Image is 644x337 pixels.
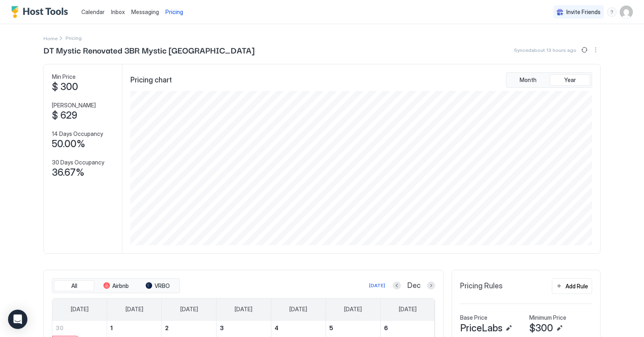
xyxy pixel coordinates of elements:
[131,8,159,16] a: Messaging
[63,298,97,320] a: Sunday
[326,321,380,335] a: December 5, 2025
[71,282,77,290] span: All
[580,45,589,55] button: Sync prices
[52,159,104,166] span: 30 Days Occupancy
[138,280,178,292] button: VRBO
[566,8,601,16] span: Invite Friends
[344,306,362,313] span: [DATE]
[172,298,206,320] a: Tuesday
[165,8,183,16] span: Pricing
[81,8,105,16] a: Calendar
[552,278,592,294] button: Add Rule
[162,321,216,335] a: December 2, 2025
[217,321,271,335] a: December 3, 2025
[52,109,77,121] span: $ 629
[56,325,64,331] span: 30
[52,73,76,80] span: Min Price
[43,44,254,56] span: DT Mystic Renovated 3BR Mystic [GEOGRAPHIC_DATA]
[52,130,103,138] span: 14 Days Occupancy
[529,314,566,321] span: Minimum Price
[460,282,503,291] span: Pricing Rules
[110,325,113,331] span: 1
[227,298,260,320] a: Wednesday
[369,282,385,289] div: [DATE]
[111,8,125,16] a: Inbox
[43,35,58,41] span: Home
[111,8,125,15] span: Inbox
[514,47,576,53] span: Synced about 13 hours ago
[155,282,170,290] span: VRBO
[220,325,224,331] span: 3
[66,35,82,41] span: Breadcrumb
[8,310,27,329] div: Open Intercom Messenger
[506,72,592,88] div: tab-group
[165,325,169,331] span: 2
[52,278,180,294] div: tab-group
[368,281,386,290] button: [DATE]
[112,282,129,290] span: Airbnb
[407,281,421,290] span: Dec
[271,321,326,335] a: December 4, 2025
[52,166,85,179] span: 36.67%
[71,306,89,313] span: [DATE]
[275,325,279,331] span: 4
[131,8,159,15] span: Messaging
[289,306,307,313] span: [DATE]
[96,280,136,292] button: Airbnb
[118,298,151,320] a: Monday
[591,45,601,55] div: menu
[607,7,617,17] div: menu
[564,76,576,84] span: Year
[235,306,252,313] span: [DATE]
[43,34,58,42] div: Breadcrumb
[504,323,514,333] button: Edit
[508,74,548,86] button: Month
[384,325,388,331] span: 6
[11,6,72,18] a: Host Tools Logo
[550,74,590,86] button: Year
[130,76,172,85] span: Pricing chart
[52,138,85,150] span: 50.00%
[381,321,435,335] a: December 6, 2025
[52,102,96,109] span: [PERSON_NAME]
[460,322,502,334] span: PriceLabs
[336,298,370,320] a: Friday
[460,314,487,321] span: Base Price
[329,325,333,331] span: 5
[620,6,633,18] div: User profile
[281,298,315,320] a: Thursday
[126,306,143,313] span: [DATE]
[52,81,78,93] span: $ 300
[43,34,58,42] a: Home
[566,282,588,290] div: Add Rule
[52,321,107,335] a: November 30, 2025
[393,282,401,290] button: Previous month
[81,8,105,15] span: Calendar
[555,323,564,333] button: Edit
[54,280,94,292] button: All
[399,306,417,313] span: [DATE]
[180,306,198,313] span: [DATE]
[107,321,161,335] a: December 1, 2025
[529,322,553,334] span: $300
[520,76,537,84] span: Month
[391,298,425,320] a: Saturday
[427,282,435,290] button: Next month
[591,45,601,55] button: More options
